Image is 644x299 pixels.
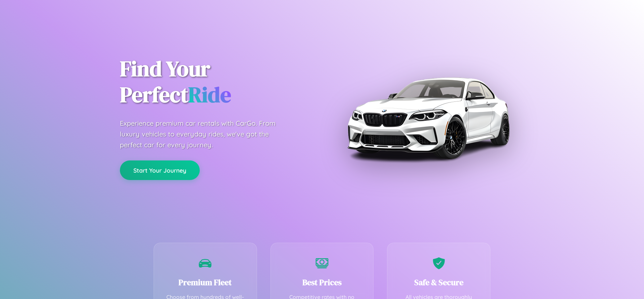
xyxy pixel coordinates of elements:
[120,160,200,180] button: Start Your Journey
[120,56,312,108] h1: Find Your Perfect
[164,277,247,288] h3: Premium Fleet
[344,34,512,202] img: Premium BMW car rental vehicle
[120,118,288,150] p: Experience premium car rentals with CarGo. From luxury vehicles to everyday rides, we've got the ...
[188,80,231,109] span: Ride
[397,277,480,288] h3: Safe & Secure
[281,277,363,288] h3: Best Prices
